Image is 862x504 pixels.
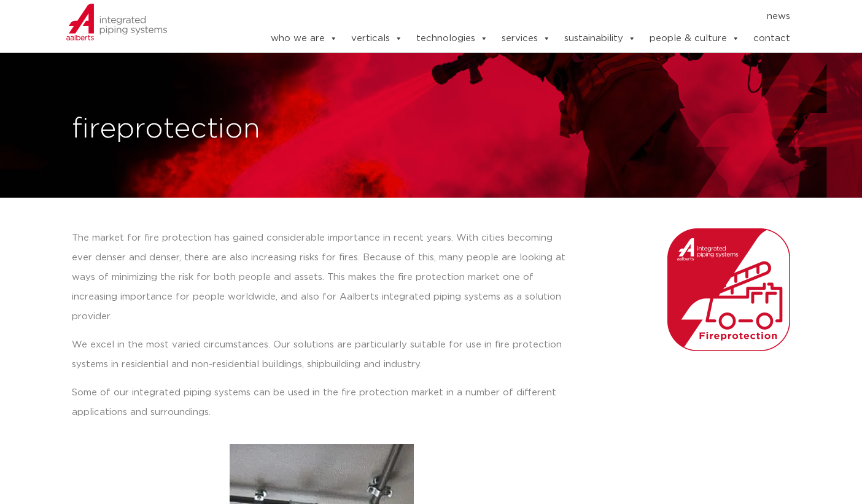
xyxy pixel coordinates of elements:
h1: fireprotection [72,110,425,149]
a: verticals [351,26,403,51]
a: people & culture [650,26,740,51]
p: The market for fire protection has gained considerable importance in recent years. With cities be... [72,228,571,327]
a: news [767,7,790,26]
nav: Menu [233,7,790,26]
p: We excel in the most varied circumstances. Our solutions are particularly suitable for use in fir... [72,335,571,374]
a: technologies [416,26,488,51]
a: who we are [271,26,338,51]
a: sustainability [564,26,636,51]
img: Aalberts_IPS_icon_fireprotection_rgb [667,228,790,351]
a: contact [753,26,790,51]
a: services [502,26,551,51]
p: Some of our integrated piping systems can be used in the fire protection market in a number of di... [72,383,571,422]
